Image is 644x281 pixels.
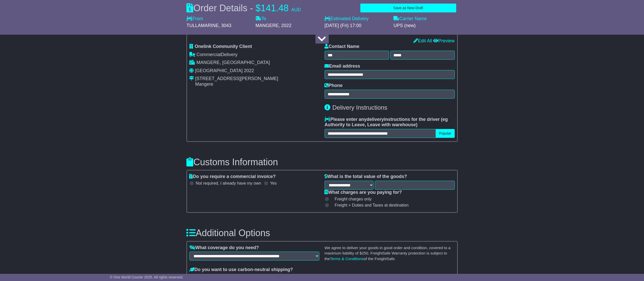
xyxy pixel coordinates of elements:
button: Popular [436,129,455,138]
span: MANGERE [256,23,279,28]
label: Do you require a commercial invoice? [189,174,276,180]
label: What coverage do you need? [189,245,259,251]
span: 2022 [244,68,254,73]
span: [GEOGRAPHIC_DATA] [195,68,243,73]
span: MANGERE, [GEOGRAPHIC_DATA] [197,60,270,65]
h3: Additional Options [187,228,458,238]
div: UPS (new) [394,23,458,29]
span: 250 [362,251,368,255]
label: From [187,16,203,22]
span: AUD [291,7,301,12]
label: Carrier Name [394,16,427,22]
span: Onelink Community Client [195,44,252,49]
span: Commercial [197,52,221,57]
span: , 2022 [279,23,292,28]
span: Freight + Duties and Taxes at destination [335,203,409,208]
span: Delivery Instructions [332,104,387,111]
label: Email address [325,63,360,69]
div: Delivery [189,52,320,58]
label: Freight charges only [328,197,372,201]
label: What is the total value of the goods? [325,174,407,180]
div: Order Details - [187,3,301,14]
div: [STREET_ADDRESS][PERSON_NAME] [195,76,278,82]
label: Yes [270,181,277,186]
label: Do you want to use carbon-neutral shipping? [189,267,293,273]
span: © One World Courier 2025. All rights reserved. [110,275,184,279]
a: Terms & Conditions [330,257,364,261]
span: eg Authority to Leave, Leave with warehouse [325,117,448,127]
label: Phone [325,83,343,88]
span: TULLAMARINE [187,23,219,28]
h3: Customs Information [187,157,458,167]
span: 141.48 [261,3,289,13]
div: Mangere [195,82,278,87]
small: We agree to deliver your goods in good order and condition, covered to a maximum liability of $ .... [325,246,451,261]
span: , 3043 [219,23,231,28]
button: Save as New Draft [360,4,456,12]
div: [DATE] (Fri) 17:00 [325,23,389,29]
a: Preview [433,38,455,43]
label: Please enter any instructions for the driver ( ) [325,117,455,128]
label: Contact Name [325,44,360,49]
label: To [256,16,266,22]
label: Estimated Delivery [325,16,389,22]
label: What charges are you paying for? [325,190,402,195]
span: $ [256,3,261,13]
label: Not required, I already have my own [196,181,261,186]
span: delivery [367,117,384,122]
